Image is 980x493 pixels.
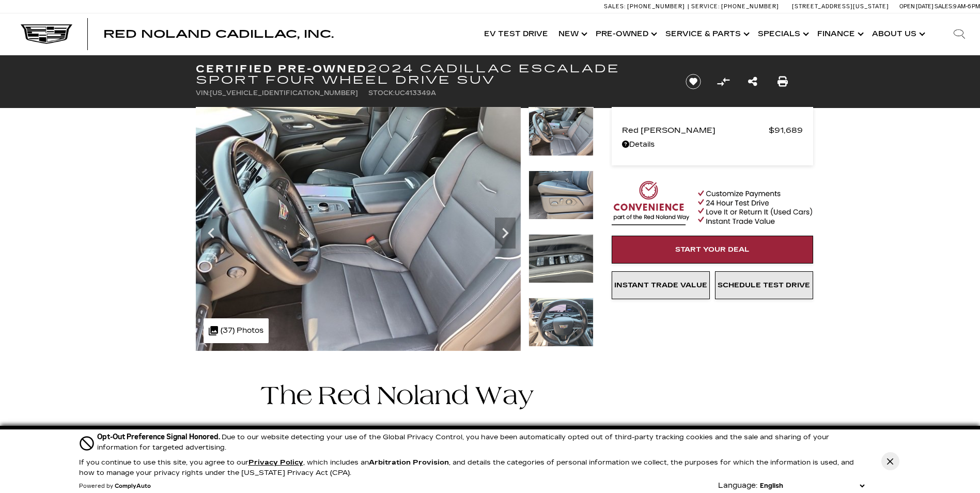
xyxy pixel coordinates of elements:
[196,89,210,97] span: VIN:
[248,458,303,467] u: Privacy Policy
[812,13,867,55] a: Finance
[691,3,720,10] span: Service:
[528,107,594,156] img: Certified Used 2024 Argent Silver Metallic Cadillac Sport image 10
[528,298,594,347] img: Certified Used 2024 Argent Silver Metallic Cadillac Sport image 13
[21,24,72,44] img: Cadillac Dark Logo with Cadillac White Text
[614,281,707,289] span: Instant Trade Value
[79,483,151,489] div: Powered by
[79,458,854,477] p: If you continue to use this site, you agree to our , which includes an , and details the categori...
[881,452,899,470] button: Close Button
[103,28,334,40] span: Red Noland Cadillac, Inc.
[590,13,660,55] a: Pre-Owned
[660,13,753,55] a: Service & Parts
[748,74,757,89] a: Share this Certified Pre-Owned 2024 Cadillac Escalade Sport Four Wheel Drive SUV
[939,13,980,55] div: Search
[495,218,516,249] div: Next
[792,3,889,10] a: [STREET_ADDRESS][US_STATE]
[675,245,750,254] span: Start Your Deal
[369,458,449,467] strong: Arbitration Provision
[103,29,334,39] a: Red Noland Cadillac, Inc.
[953,3,980,10] span: 9 AM-6 PM
[721,3,779,10] span: [PHONE_NUMBER]
[196,63,368,75] strong: Certified Pre-Owned
[604,3,626,10] span: Sales:
[718,482,757,489] div: Language:
[688,4,782,9] a: Service: [PHONE_NUMBER]
[935,3,953,10] span: Sales:
[612,236,813,264] a: Start Your Deal
[97,433,222,441] span: Opt-Out Preference Signal Honored .
[682,73,705,90] button: Save vehicle
[622,123,769,137] span: Red [PERSON_NAME]
[204,318,269,343] div: (37) Photos
[627,3,685,10] span: [PHONE_NUMBER]
[368,89,395,97] span: Stock:
[718,281,810,289] span: Schedule Test Drive
[715,271,813,299] a: Schedule Test Drive
[97,432,867,453] div: Due to our website detecting your use of the Global Privacy Control, you have been automatically ...
[622,123,803,137] a: Red [PERSON_NAME] $91,689
[201,218,222,249] div: Previous
[769,123,803,137] span: $91,689
[622,137,803,152] a: Details
[528,171,594,220] img: Certified Used 2024 Argent Silver Metallic Cadillac Sport image 11
[715,74,731,89] button: Compare Vehicle
[196,63,668,86] h1: 2024 Cadillac Escalade Sport Four Wheel Drive SUV
[777,74,788,89] a: Print this Certified Pre-Owned 2024 Cadillac Escalade Sport Four Wheel Drive SUV
[757,481,867,491] select: Language Select
[395,89,436,97] span: UC413349A
[210,89,358,97] span: [US_VEHICLE_IDENTIFICATION_NUMBER]
[604,4,688,9] a: Sales: [PHONE_NUMBER]
[553,13,590,55] a: New
[528,234,594,283] img: Certified Used 2024 Argent Silver Metallic Cadillac Sport image 12
[867,13,928,55] a: About Us
[753,13,812,55] a: Specials
[115,483,151,489] a: ComplyAuto
[196,107,521,351] img: Certified Used 2024 Argent Silver Metallic Cadillac Sport image 10
[899,3,934,10] span: Open [DATE]
[612,271,710,299] a: Instant Trade Value
[479,13,553,55] a: EV Test Drive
